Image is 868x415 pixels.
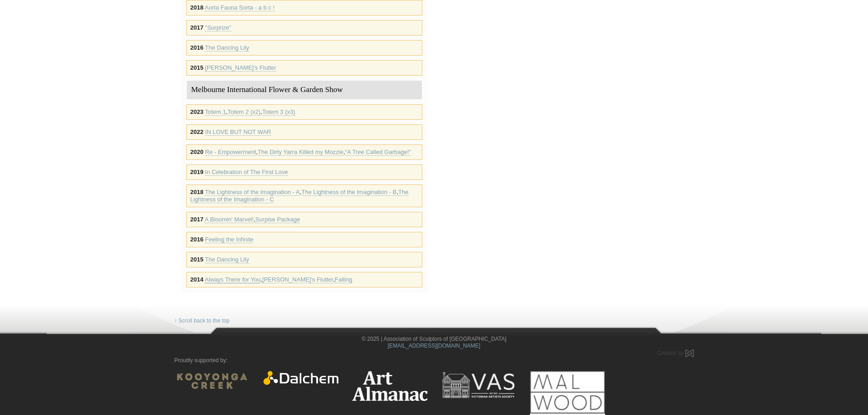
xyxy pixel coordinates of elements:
[205,108,226,116] a: Totem 1
[190,256,204,263] strong: 2015
[175,371,250,391] img: Kooyonga Wines
[262,276,334,283] a: [PERSON_NAME]'s Flutter
[205,24,231,31] a: "Surprize"
[205,216,253,223] a: A Bloomin' Marvel!
[190,236,204,243] strong: 2016
[186,184,422,207] div: , ,
[205,276,261,283] a: Always There for You
[262,108,295,116] a: Totem 3 (x3)
[190,189,409,203] a: The Lightness of the Imagination - C
[205,128,271,136] a: IN LOVE BUT NOT WAR
[190,4,204,11] strong: 2018
[205,189,300,196] a: The Lightness of the Imagination - A
[175,318,230,324] a: ↑ Scroll back to the top
[186,272,422,287] div: , ,
[190,276,204,283] strong: 2014
[186,104,422,120] div: , ,
[190,24,204,31] strong: 2017
[441,371,516,400] img: Victorian Artists Society
[352,371,427,401] img: Art Almanac
[685,349,694,357] img: Created by Marby
[388,343,480,349] a: [EMAIL_ADDRESS][DOMAIN_NAME]
[168,336,701,349] div: © 2025 | Association of Sculptors of [GEOGRAPHIC_DATA]
[190,44,204,51] strong: 2016
[186,212,422,227] div: ,
[187,81,422,99] div: Melbourne International Flower & Garden Show
[190,189,204,195] strong: 2018
[205,44,249,51] a: The Dancing Lily
[205,169,288,176] a: In Celebration of The First Love
[205,149,256,156] a: Re - Empowerment
[205,236,253,243] a: Feeling the Infinite
[335,276,352,283] a: Falling
[345,149,411,156] a: “A Tree Called Garbage!”
[190,216,204,223] strong: 2017
[205,256,249,263] a: The Dancing Lily
[190,128,204,135] strong: 2022
[190,169,204,175] strong: 2019
[657,350,693,356] a: Created by
[186,144,422,160] div: , ,
[190,64,204,71] strong: 2015
[255,216,300,223] a: Surpise Package
[205,64,276,72] a: [PERSON_NAME]'s Flutter
[302,189,397,196] a: The Lightness of the Imagination - B
[205,4,274,11] a: Aorta Fauna Sorta - a b c !
[263,371,339,385] img: Dalchem Products
[228,108,261,116] a: Totem 2 (x2)
[190,149,204,155] strong: 2020
[175,357,694,364] p: Proudly supported by:
[657,350,683,356] span: Created by
[190,108,204,115] strong: 2023
[258,149,344,156] a: The Dirty Yarra Killed my Mozzie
